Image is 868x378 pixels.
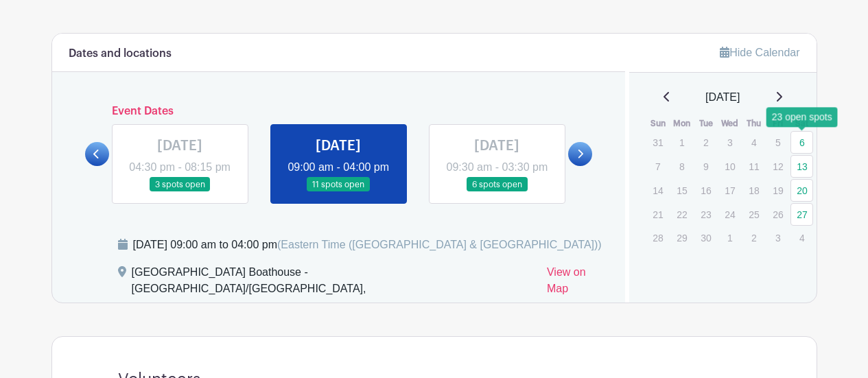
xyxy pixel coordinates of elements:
[742,132,765,153] p: 4
[694,156,717,177] p: 9
[133,237,602,253] div: [DATE] 09:00 am to 04:00 pm
[670,117,694,130] th: Mon
[742,227,765,248] p: 2
[718,204,741,225] p: 24
[742,180,765,201] p: 18
[718,132,741,153] p: 3
[742,117,766,130] th: Thu
[646,117,670,130] th: Sun
[790,131,813,154] a: 6
[766,204,789,225] p: 26
[718,156,741,177] p: 10
[109,105,569,118] h6: Event Dates
[646,180,669,201] p: 14
[718,180,741,201] p: 17
[670,180,693,201] p: 15
[790,155,813,178] a: 13
[69,47,172,60] h6: Dates and locations
[277,239,602,250] span: (Eastern Time ([GEOGRAPHIC_DATA] & [GEOGRAPHIC_DATA]))
[718,227,741,248] p: 1
[790,203,813,226] a: 27
[646,156,669,177] p: 7
[790,227,813,248] p: 4
[670,156,693,177] p: 8
[646,204,669,225] p: 21
[670,132,693,153] p: 1
[718,117,742,130] th: Wed
[694,227,717,248] p: 30
[766,156,789,177] p: 12
[694,180,717,201] p: 16
[547,264,609,303] a: View on Map
[694,132,717,153] p: 2
[766,227,789,248] p: 3
[646,227,669,248] p: 28
[694,117,718,130] th: Tue
[720,47,799,58] a: Hide Calendar
[705,89,740,106] span: [DATE]
[790,179,813,202] a: 20
[742,204,765,225] p: 25
[670,204,693,225] p: 22
[646,132,669,153] p: 31
[766,107,838,127] div: 23 open spots
[132,264,536,303] div: [GEOGRAPHIC_DATA] Boathouse - [GEOGRAPHIC_DATA]/[GEOGRAPHIC_DATA],
[670,227,693,248] p: 29
[694,204,717,225] p: 23
[766,132,789,153] p: 5
[742,156,765,177] p: 11
[766,180,789,201] p: 19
